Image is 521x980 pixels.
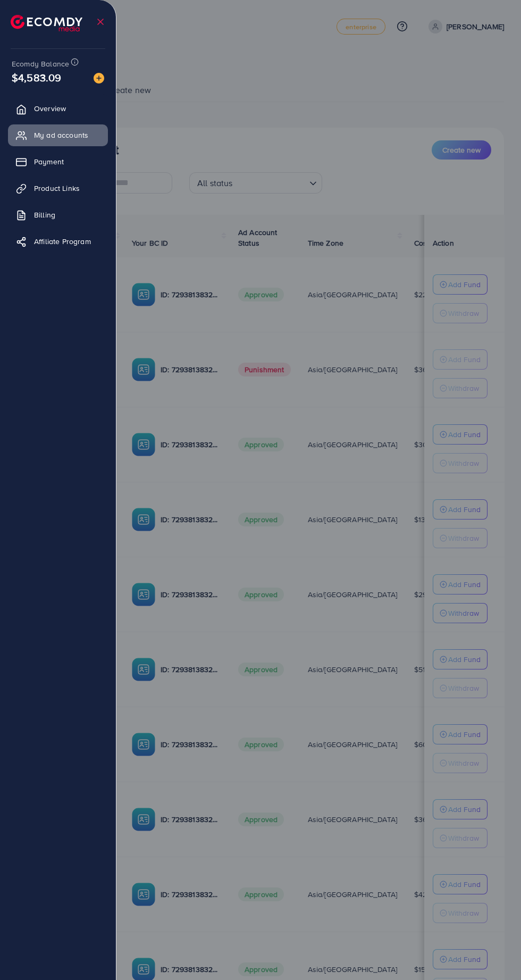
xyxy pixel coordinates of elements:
[8,98,108,119] a: Overview
[8,124,108,146] a: My ad accounts
[476,932,513,972] iframe: Chat
[8,151,108,172] a: Payment
[11,15,82,31] img: logo
[34,156,64,167] span: Payment
[94,73,104,83] img: image
[34,236,91,247] span: Affiliate Program
[34,103,66,114] span: Overview
[34,210,55,220] span: Billing
[8,231,108,252] a: Affiliate Program
[8,204,108,225] a: Billing
[12,70,61,85] span: $4,583.09
[8,178,108,199] a: Product Links
[34,183,80,194] span: Product Links
[34,130,88,140] span: My ad accounts
[12,58,69,69] span: Ecomdy Balance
